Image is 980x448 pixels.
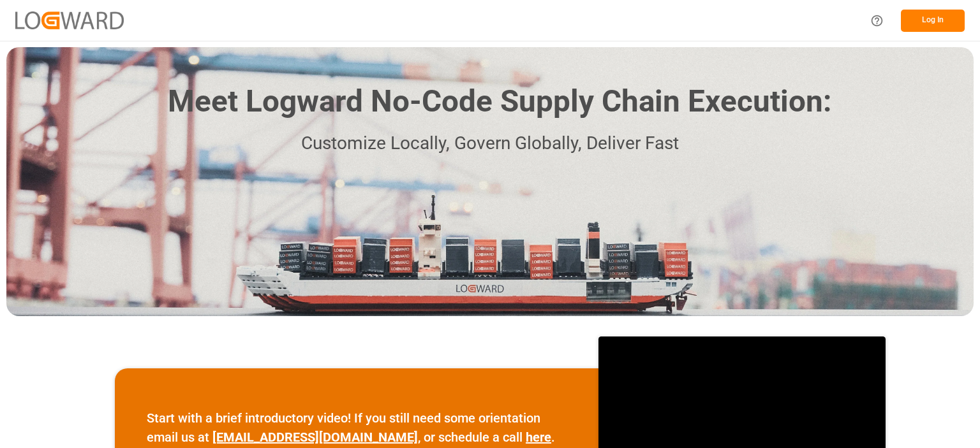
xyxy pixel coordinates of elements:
[147,408,567,447] p: Start with a brief introductory video! If you still need some orientation email us at , or schedu...
[863,6,891,35] button: Help Center
[168,79,831,124] h1: Meet Logward No-Code Supply Chain Execution:
[526,430,551,445] a: here
[901,10,965,32] button: Log In
[15,11,124,29] img: Logward_new_orange.png
[149,129,831,158] p: Customize Locally, Govern Globally, Deliver Fast
[212,430,418,445] a: [EMAIL_ADDRESS][DOMAIN_NAME]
